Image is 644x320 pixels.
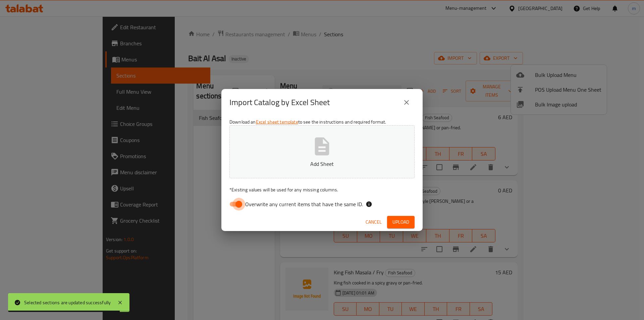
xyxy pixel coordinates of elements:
button: close [398,94,415,110]
a: Excel sheet template [256,118,298,126]
span: Cancel [366,218,382,226]
h2: Import Catalog by Excel Sheet [229,97,330,108]
span: Overwrite any current items that have the same ID. [245,200,363,208]
button: Upload [387,216,415,228]
div: Download an to see the instructions and required format. [221,116,423,213]
p: Existing values will be used for any missing columns. [229,186,415,193]
button: Add Sheet [229,125,415,178]
svg: If the overwrite option isn't selected, then the items that match an existing ID will be ignored ... [366,201,372,208]
div: Selected sections are updated successfully [24,299,111,306]
span: Upload [392,218,409,226]
button: Cancel [363,216,384,228]
p: Add Sheet [240,160,404,168]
